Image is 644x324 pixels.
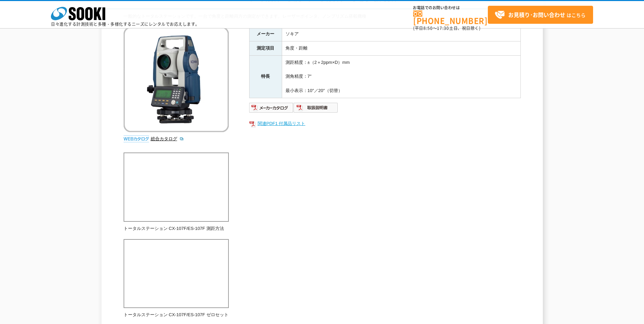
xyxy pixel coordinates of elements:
[488,6,593,24] a: お見積り･お問い合わせはこちら
[495,10,586,20] span: はこちら
[437,25,449,31] span: 17:30
[282,41,520,55] td: 角度・距離
[124,136,149,142] img: webカタログ
[249,107,294,112] a: メーカーカタログ
[294,102,338,113] img: 取扱説明書
[124,27,229,132] img: トータルステーション CX-107F
[124,225,229,232] p: トータルステーション CX-107F/ES-107F 測距方法
[508,11,565,19] strong: お見積り･お問い合わせ
[249,119,521,128] a: 関連PDF1 付属品リスト
[413,11,488,24] a: [PHONE_NUMBER]
[51,22,200,26] p: 日々進化する計測技術と多種・多様化するニーズにレンタルでお応えします。
[413,25,480,31] span: (平日 ～ 土日、祝日除く)
[249,41,282,55] th: 測定項目
[282,27,520,41] td: ソキア
[249,102,294,113] img: メーカーカタログ
[413,6,488,10] span: お電話でのお問い合わせは
[282,55,520,98] td: 測距精度：±（2＋2ppm×D）mm 測角精度：7″ 最小表示：10″／20″（切替）
[294,107,338,112] a: 取扱説明書
[249,27,282,41] th: メーカー
[124,311,229,319] p: トータルステーション CX-107F/ES-107F ゼロセット
[423,25,433,31] span: 8:50
[151,136,184,141] a: 総合カタログ
[249,55,282,98] th: 特長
